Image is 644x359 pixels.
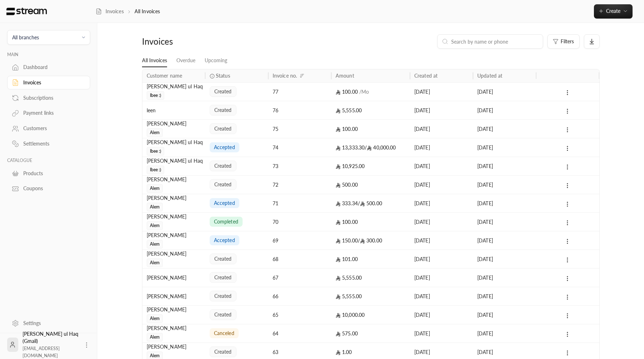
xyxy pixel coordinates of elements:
[359,89,369,95] span: / Mo
[273,176,327,194] div: 72
[477,287,532,305] div: [DATE]
[7,52,90,58] p: MAIN
[147,91,165,100] span: Ibee :)
[414,324,469,343] div: [DATE]
[414,73,438,79] div: Created at
[336,324,406,343] div: 575.00
[147,213,201,221] div: [PERSON_NAME]
[147,128,163,137] span: Alem
[7,60,90,74] a: Dashboard
[214,200,235,207] span: accepted
[147,250,201,258] div: [PERSON_NAME]
[147,306,201,314] div: [PERSON_NAME]
[147,138,201,146] div: [PERSON_NAME] ul Haq
[273,138,327,157] div: 74
[147,166,165,174] span: Ibee :)
[147,101,201,119] div: leen
[23,320,81,327] div: Settings
[298,72,306,80] button: Sort
[12,34,39,41] div: All branches
[336,194,406,212] div: 500.00
[273,213,327,231] div: 70
[147,343,201,351] div: [PERSON_NAME]
[147,184,163,193] span: Alem
[336,120,406,138] div: 100.00
[273,324,327,343] div: 64
[214,88,232,95] span: created
[594,4,633,19] button: Create
[414,120,469,138] div: [DATE]
[477,213,532,231] div: [DATE]
[23,346,60,358] span: [EMAIL_ADDRESS][DOMAIN_NAME]
[7,182,90,196] a: Coupons
[273,83,327,101] div: 77
[477,324,532,343] div: [DATE]
[477,231,532,250] div: [DATE]
[147,176,201,183] div: [PERSON_NAME]
[414,250,469,268] div: [DATE]
[477,101,532,119] div: [DATE]
[214,162,232,169] span: created
[214,125,232,132] span: created
[23,140,81,147] div: Settlements
[23,125,81,132] div: Customers
[96,8,160,15] nav: breadcrumb
[273,73,297,79] div: Invoice no.
[336,250,406,268] div: 101.00
[336,306,406,324] div: 10,000.00
[216,72,230,79] span: Status
[7,316,90,330] a: Settings
[214,274,232,281] span: created
[147,120,201,128] div: [PERSON_NAME]
[142,54,167,67] a: All Invoices
[414,138,469,157] div: [DATE]
[7,91,90,105] a: Subscriptions
[147,83,201,90] div: [PERSON_NAME] ul Haq
[214,218,238,225] span: completed
[477,306,532,324] div: [DATE]
[273,231,327,250] div: 69
[23,64,81,71] div: Dashboard
[7,137,90,151] a: Settlements
[561,39,574,44] span: Filters
[273,306,327,324] div: 65
[96,8,124,15] a: Invoices
[414,101,469,119] div: [DATE]
[414,231,469,250] div: [DATE]
[214,348,232,355] span: created
[414,194,469,212] div: [DATE]
[414,306,469,324] div: [DATE]
[7,76,90,90] a: Invoices
[336,157,406,175] div: 10,925.00
[214,144,235,151] span: accepted
[336,83,406,101] div: 100.00
[414,269,469,287] div: [DATE]
[23,79,81,86] div: Invoices
[7,122,90,136] a: Customers
[547,34,580,49] button: Filters
[273,287,327,305] div: 66
[451,38,538,45] input: Search by name or phone
[214,311,232,318] span: created
[176,54,195,67] a: Overdue
[147,240,163,249] span: Alem
[477,120,532,138] div: [DATE]
[214,107,232,114] span: created
[147,73,182,79] div: Customer name
[336,213,406,231] div: 100.00
[147,231,201,239] div: [PERSON_NAME]
[147,221,163,230] span: Alem
[273,250,327,268] div: 68
[414,157,469,175] div: [DATE]
[336,200,360,206] span: 333.34 /
[23,185,81,192] div: Coupons
[414,83,469,101] div: [DATE]
[336,287,406,305] div: 5,555.00
[147,203,163,211] span: Alem
[477,83,532,101] div: [DATE]
[23,330,79,359] div: [PERSON_NAME] ul Haq (Gmail)
[336,144,367,151] span: 13,333.30 /
[214,292,232,300] span: created
[147,269,201,287] div: [PERSON_NAME]
[477,176,532,194] div: [DATE]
